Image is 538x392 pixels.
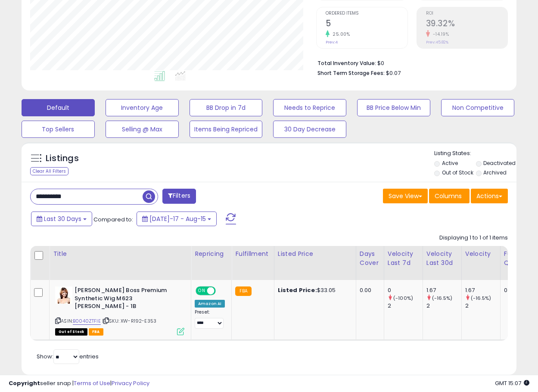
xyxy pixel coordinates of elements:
h5: Listings [46,152,79,165]
small: -14.19% [430,31,449,37]
small: (-100%) [393,295,413,302]
button: BB Drop in 7d [190,99,263,116]
span: OFF [215,287,228,295]
label: Deactivated [483,159,516,167]
a: B0040ZTFIE [73,317,101,325]
span: Compared to: [93,215,133,224]
a: Privacy Policy [112,379,149,387]
label: Active [442,159,458,167]
b: Listed Price: [278,286,317,294]
h2: 39.32% [426,19,507,30]
b: Total Inventory Value: [317,59,376,67]
span: | SKU: XW-R192-E353 [102,317,156,324]
span: All listings that are currently out of stock and unavailable for purchase on Amazon [55,328,87,336]
div: Repricing [195,249,228,258]
li: $0 [317,57,501,68]
span: FBA [89,328,103,336]
small: FBA [235,286,251,296]
button: Columns [429,189,470,203]
a: Terms of Use [74,379,110,387]
span: Ordered Items [326,11,407,16]
span: Last 30 Days [44,215,81,223]
div: Amazon AI [195,300,225,308]
small: 25.00% [330,31,350,37]
span: 2025-09-15 15:07 GMT [495,379,529,387]
label: Out of Stock [442,169,473,176]
strong: Copyright [9,379,40,387]
span: ON [196,287,207,295]
div: seller snap | | [9,380,149,388]
div: 1.67 [426,286,461,294]
div: $33.05 [278,286,349,294]
div: Fulfillable Quantity [504,249,534,268]
button: Selling @ Max [106,121,179,138]
span: $0.07 [386,69,401,77]
h2: 5 [326,19,407,30]
label: Archived [483,169,507,176]
button: Default [22,99,95,116]
div: Velocity Last 7d [388,249,419,268]
button: Non Competitive [441,99,514,116]
small: Prev: 4 [326,40,338,45]
div: ASIN: [55,286,184,334]
div: 0 [504,286,531,294]
div: Title [53,249,187,258]
div: Days Cover [360,249,380,268]
span: ROI [426,11,507,16]
button: Inventory Age [106,99,179,116]
div: Velocity [465,249,497,258]
small: (-16.5%) [471,295,491,302]
div: Clear All Filters [30,167,68,175]
div: 0 [388,286,423,294]
button: [DATE]-17 - Aug-15 [137,212,217,226]
button: Actions [471,189,508,203]
button: Filters [162,189,196,204]
img: 41ubivuzthL._SL40_.jpg [55,286,72,304]
div: 2 [465,302,500,310]
div: 1.67 [465,286,500,294]
button: Top Sellers [22,121,95,138]
button: Last 30 Days [31,212,92,226]
b: Short Term Storage Fees: [317,69,385,77]
div: Fulfillment [235,249,270,258]
small: (-16.5%) [432,295,452,302]
button: BB Price Below Min [357,99,430,116]
span: Columns [435,192,462,200]
button: 30 Day Decrease [273,121,346,138]
button: Items Being Repriced [190,121,263,138]
div: 2 [426,302,461,310]
p: Listing States: [434,149,516,158]
div: 0.00 [360,286,377,294]
span: Show: entries [37,352,99,361]
small: Prev: 45.82% [426,40,448,45]
div: Listed Price [278,249,352,258]
button: Needs to Reprice [273,99,346,116]
div: Displaying 1 to 1 of 1 items [439,234,508,242]
div: Velocity Last 30d [426,249,458,268]
span: [DATE]-17 - Aug-15 [149,215,206,223]
div: Preset: [195,309,225,329]
div: 2 [388,302,423,310]
button: Save View [383,189,428,203]
b: [PERSON_NAME] Boss Premium Synthetic Wig M623 [PERSON_NAME] - 1B [75,286,179,313]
